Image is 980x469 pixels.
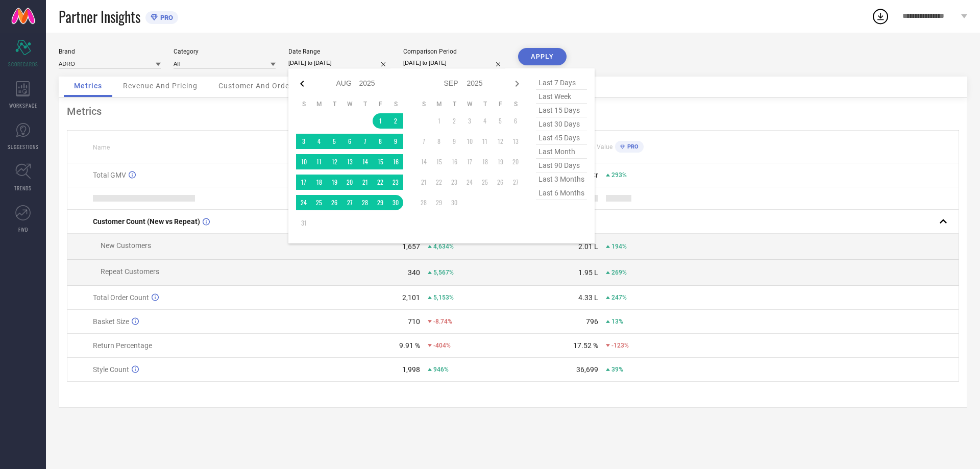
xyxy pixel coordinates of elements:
[508,134,523,149] td: Sat Sep 13 2025
[93,365,129,374] span: Style Count
[508,113,523,129] td: Sat Sep 06 2025
[101,267,159,276] span: Repeat Customers
[388,175,403,190] td: Sat Aug 23 2025
[462,100,477,108] th: Wednesday
[101,241,151,250] span: New Customers
[493,113,508,129] td: Fri Sep 05 2025
[158,14,173,21] span: PRO
[536,172,587,186] span: last 3 months
[296,195,311,210] td: Sun Aug 24 2025
[431,175,447,190] td: Mon Sep 22 2025
[59,48,161,55] div: Brand
[388,195,403,210] td: Sat Aug 30 2025
[342,154,357,169] td: Wed Aug 13 2025
[433,342,451,349] span: -404%
[508,100,523,108] th: Saturday
[433,269,454,276] span: 5,567%
[611,171,627,179] span: 293%
[493,175,508,190] td: Fri Sep 26 2025
[611,318,623,325] span: 13%
[477,175,493,190] td: Thu Sep 25 2025
[431,195,447,210] td: Mon Sep 29 2025
[296,78,308,90] div: Previous month
[416,175,431,190] td: Sun Sep 21 2025
[342,134,357,149] td: Wed Aug 06 2025
[462,134,477,149] td: Wed Sep 10 2025
[573,341,598,350] div: 17.52 %
[518,48,567,65] button: APPLY
[493,134,508,149] td: Fri Sep 12 2025
[462,154,477,169] td: Wed Sep 17 2025
[288,48,390,55] div: Date Range
[431,154,447,169] td: Mon Sep 15 2025
[431,134,447,149] td: Mon Sep 08 2025
[433,366,449,373] span: 946%
[327,154,342,169] td: Tue Aug 12 2025
[67,105,959,117] div: Metrics
[586,317,598,326] div: 796
[388,100,403,108] th: Saturday
[408,268,420,277] div: 340
[357,195,373,210] td: Thu Aug 28 2025
[447,175,462,190] td: Tue Sep 23 2025
[447,113,462,129] td: Tue Sep 02 2025
[9,102,37,109] span: WORKSPACE
[93,317,129,326] span: Basket Size
[357,100,373,108] th: Thursday
[462,113,477,129] td: Wed Sep 03 2025
[388,113,403,129] td: Sat Aug 02 2025
[327,134,342,149] td: Tue Aug 05 2025
[578,242,598,251] div: 2.01 L
[493,100,508,108] th: Friday
[433,318,452,325] span: -8.74%
[342,175,357,190] td: Wed Aug 20 2025
[327,100,342,108] th: Tuesday
[416,154,431,169] td: Sun Sep 14 2025
[508,154,523,169] td: Sat Sep 20 2025
[536,117,587,131] span: last 30 days
[373,113,388,129] td: Fri Aug 01 2025
[402,365,420,374] div: 1,998
[416,195,431,210] td: Sun Sep 28 2025
[611,269,627,276] span: 269%
[611,243,627,250] span: 194%
[296,154,311,169] td: Sun Aug 10 2025
[408,317,420,326] div: 710
[93,293,149,302] span: Total Order Count
[18,226,28,233] span: FWD
[536,104,587,117] span: last 15 days
[433,294,454,301] span: 5,153%
[462,175,477,190] td: Wed Sep 24 2025
[402,242,420,251] div: 1,657
[373,134,388,149] td: Fri Aug 08 2025
[388,154,403,169] td: Sat Aug 16 2025
[373,154,388,169] td: Fri Aug 15 2025
[74,82,102,90] span: Metrics
[8,143,39,151] span: SUGGESTIONS
[536,131,587,145] span: last 45 days
[327,195,342,210] td: Tue Aug 26 2025
[327,175,342,190] td: Tue Aug 19 2025
[311,175,327,190] td: Mon Aug 18 2025
[447,100,462,108] th: Tuesday
[416,100,431,108] th: Sunday
[296,100,311,108] th: Sunday
[373,175,388,190] td: Fri Aug 22 2025
[14,184,32,192] span: TRENDS
[578,293,598,302] div: 4.33 L
[8,60,38,68] span: SCORECARDS
[59,6,140,27] span: Partner Insights
[625,143,639,150] span: PRO
[296,215,311,231] td: Sun Aug 31 2025
[402,293,420,302] div: 2,101
[357,134,373,149] td: Thu Aug 07 2025
[431,100,447,108] th: Monday
[511,78,523,90] div: Next month
[399,341,420,350] div: 9.91 %
[218,82,297,90] span: Customer And Orders
[477,134,493,149] td: Thu Sep 11 2025
[871,7,890,26] div: Open download list
[536,76,587,90] span: last 7 days
[447,154,462,169] td: Tue Sep 16 2025
[123,82,198,90] span: Revenue And Pricing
